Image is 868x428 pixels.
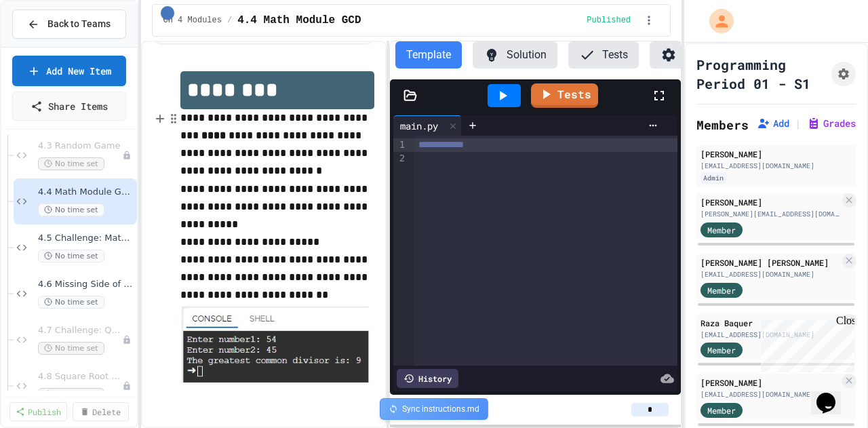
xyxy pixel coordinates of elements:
span: 4.3 Random Game [38,140,122,152]
button: Template [395,41,462,69]
span: Ch 4 Modules [163,15,222,26]
iframe: chat widget [755,315,854,372]
button: Solution [473,41,557,69]
span: No time set [38,296,104,309]
div: Sync instructions.md [380,398,488,420]
span: 4.4 Math Module GCD [237,12,361,28]
span: 4.4 Math Module GCD [38,187,134,198]
div: [EMAIL_ADDRESS][DOMAIN_NAME] [701,330,840,340]
span: No time set [38,203,104,216]
button: Tests [568,41,639,69]
div: [PERSON_NAME] [701,148,852,160]
div: 2 [393,152,407,166]
div: [EMAIL_ADDRESS][DOMAIN_NAME] [701,389,840,400]
button: Grades [807,117,856,130]
span: No time set [38,342,104,355]
div: Content is published and visible to students [587,15,636,26]
div: History [397,369,458,388]
div: Raza Baquer [701,317,840,329]
div: Admin [701,172,726,184]
button: Settings [650,41,734,69]
div: [EMAIL_ADDRESS][DOMAIN_NAME] [701,269,840,279]
div: main.py [393,119,445,133]
button: Assignment Settings [831,62,856,86]
div: main.py [393,115,462,136]
div: Unpublished [122,335,132,345]
div: [EMAIL_ADDRESS][DOMAIN_NAME] [701,161,852,171]
span: Published [587,15,631,26]
span: / [227,15,232,26]
a: Publish [9,402,67,421]
a: Delete [73,402,129,421]
div: [PERSON_NAME] [701,196,840,208]
iframe: chat widget [811,374,854,414]
h1: Programming Period 01 - S1 [696,55,826,93]
span: 4.7 Challenge: Quadratic Formula [38,325,122,336]
span: | [795,115,802,132]
div: Unpublished [122,151,132,160]
span: Member [707,224,736,236]
span: 4.8 Square Root & Absolute Value [38,371,122,383]
span: No time set [38,157,104,170]
a: Add New Item [12,56,126,86]
h2: Members [696,115,749,134]
span: 4.5 Challenge: Math Module exp() [38,233,134,244]
span: Member [707,344,736,356]
div: [PERSON_NAME] [701,376,840,389]
span: Member [707,284,736,296]
span: No time set [38,388,104,401]
div: Unpublished [122,381,132,391]
div: [PERSON_NAME][EMAIL_ADDRESS][DOMAIN_NAME] [701,209,840,219]
div: Chat with us now!Close [5,5,94,86]
div: My Account [695,5,737,37]
a: Share Items [12,92,126,121]
span: 4.6 Missing Side of a Triangle [38,279,134,290]
span: Back to Teams [47,17,111,31]
button: Add [757,117,789,130]
button: Back to Teams [12,9,126,39]
a: Tests [531,83,598,108]
span: No time set [38,250,104,262]
div: [PERSON_NAME] [PERSON_NAME] [701,256,840,269]
div: 1 [393,138,407,152]
span: Member [707,404,736,416]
